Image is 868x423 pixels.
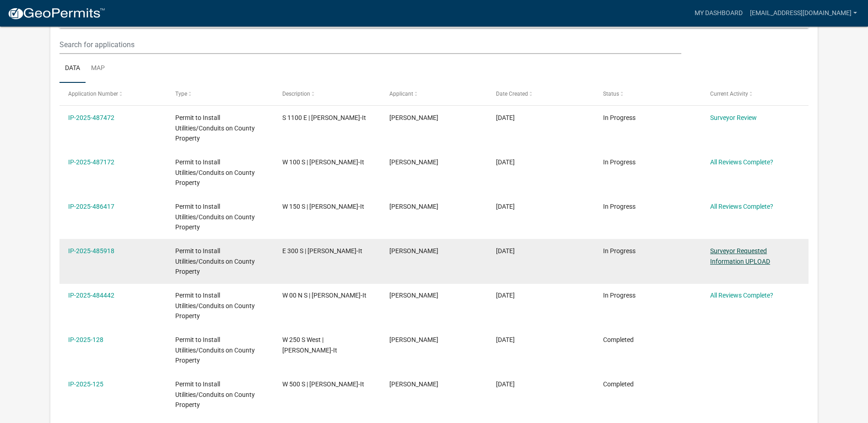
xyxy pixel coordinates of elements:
span: 10/03/2025 [496,114,515,121]
a: IP-2025-487472 [68,114,114,121]
a: [EMAIL_ADDRESS][DOMAIN_NAME] [746,5,861,22]
datatable-header-cell: Description [274,83,381,105]
a: My Dashboard [691,5,746,22]
span: Justin Suhre [389,336,438,343]
a: IP-2025-484442 [68,292,114,299]
input: Search for applications [59,35,681,54]
span: Permit to Install Utilities/Conduits on County Property [175,158,255,187]
datatable-header-cell: Date Created [487,83,594,105]
span: W 100 S | Berry-It [282,158,364,166]
span: Permit to Install Utilities/Conduits on County Property [175,203,255,231]
span: Completed [603,336,634,343]
a: IP-2025-125 [68,380,103,388]
span: 10/02/2025 [496,158,515,166]
span: Permit to Install Utilities/Conduits on County Property [175,380,255,409]
span: 09/03/2025 [496,336,515,343]
a: All Reviews Complete? [710,203,773,210]
span: In Progress [603,292,636,299]
span: In Progress [603,158,636,166]
span: Permit to Install Utilities/Conduits on County Property [175,292,255,320]
span: W 500 S | Berry-It [282,380,364,388]
span: Justin Suhre [389,203,438,210]
span: In Progress [603,247,636,255]
a: Data [59,54,86,83]
span: Application Number [68,91,118,97]
span: Description [282,91,310,97]
a: IP-2025-486417 [68,203,114,210]
span: W 150 S | Berry-It [282,203,364,210]
datatable-header-cell: Application Number [59,83,167,105]
span: Status [603,91,619,97]
span: Type [175,91,187,97]
span: Justin Suhre [389,158,438,166]
span: Justin Suhre [389,380,438,388]
datatable-header-cell: Status [594,83,701,105]
span: Permit to Install Utilities/Conduits on County Property [175,336,255,364]
a: Map [86,54,110,83]
span: Current Activity [710,91,748,97]
span: Justin Suhre [389,292,438,299]
span: Permit to Install Utilities/Conduits on County Property [175,247,255,276]
span: 08/22/2025 [496,380,515,388]
span: 09/26/2025 [496,292,515,299]
a: All Reviews Complete? [710,158,773,166]
span: In Progress [603,114,636,121]
a: Surveyor Review [710,114,757,121]
span: Completed [603,380,634,388]
a: IP-2025-128 [68,336,103,343]
a: Surveyor Requested Information UPLOAD [710,247,770,265]
span: Permit to Install Utilities/Conduits on County Property [175,114,255,142]
span: 09/30/2025 [496,247,515,255]
span: E 300 S | Berry-It [282,247,362,255]
span: Applicant [389,91,413,97]
span: Date Created [496,91,528,97]
a: All Reviews Complete? [710,292,773,299]
a: IP-2025-485918 [68,247,114,255]
span: S 1100 E | Berry-It [282,114,366,121]
a: IP-2025-487172 [68,158,114,166]
span: W 250 S West | Berry-It [282,336,337,354]
span: W 00 N S | Berry-It [282,292,367,299]
span: Justin Suhre [389,114,438,121]
datatable-header-cell: Type [167,83,274,105]
datatable-header-cell: Applicant [380,83,487,105]
span: 10/01/2025 [496,203,515,210]
span: Justin Suhre [389,247,438,255]
span: In Progress [603,203,636,210]
datatable-header-cell: Current Activity [701,83,809,105]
